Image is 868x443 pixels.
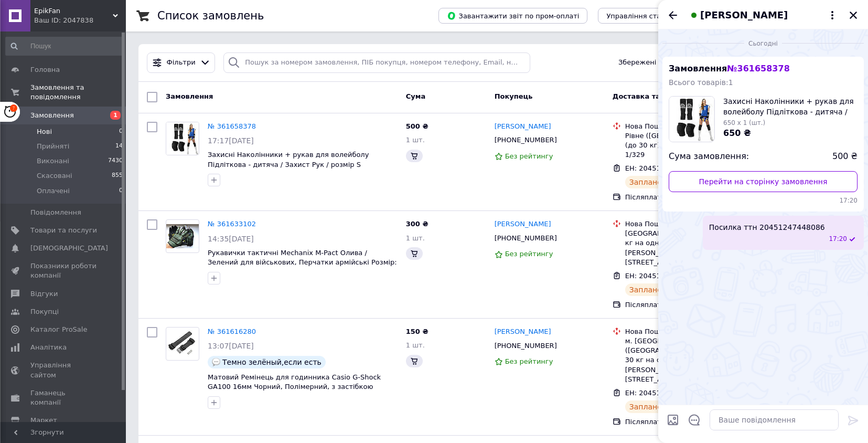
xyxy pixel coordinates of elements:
b: реальних коштів на балансі [189,68,300,76]
span: № 361658378 [727,64,789,73]
span: Захисні Наколінники + рукав для волейболу Підліткова - дитяча / Захист Рук / розмір S [723,96,858,117]
span: 650 x 1 (шт.) [723,119,765,126]
span: Каталог ProSale [30,325,87,334]
span: Відгуки [30,289,58,299]
span: Оплачені [37,186,70,196]
span: 0 [119,127,123,136]
div: Статус: Нові [149,149,198,160]
span: Фільтри [167,111,196,121]
span: Посилка ттн 20451247448086 [709,222,825,233]
span: [PERSON_NAME] [700,8,788,22]
span: Сьогодні [744,39,782,48]
input: Пошук за номером замовлення, ПІБ покупця, номером телефону, Email, номером накладної [223,106,530,126]
span: Покупці [30,307,59,317]
div: 12.09.2025 [662,38,864,48]
span: Через 3 дні [340,54,403,66]
span: 7430 [108,156,123,166]
h1: Список замовлень [157,9,264,22]
span: Головна [30,65,60,75]
button: Назад [667,9,679,22]
span: Збережені фільтри: [618,111,690,121]
span: [DEMOGRAPHIC_DATA] [30,244,108,253]
button: [PERSON_NAME] [688,8,839,22]
button: Управління статусами [598,8,695,24]
span: Сума замовлення: [669,151,749,163]
b: Поповніть Баланс [481,60,551,68]
img: 6566514280_w100_h100_zaschitnye-nakolenniki-.jpg [669,97,714,142]
span: 1 [110,111,121,120]
div: Тут поки що нічого немає [144,371,850,384]
span: 14 [115,142,123,151]
b: товари стануть неактивні [340,68,441,76]
button: Закрити [847,9,860,22]
span: Маркет [30,416,57,425]
span: Управління статусами [606,12,687,20]
span: EpikFan [34,6,113,16]
span: -456.92 ₴ [189,54,241,66]
a: Перейти на сторінку замовлення [669,171,858,192]
span: Показники роботи компанії [30,261,97,280]
span: Аналітика [30,343,67,352]
span: Повідомлення [30,208,81,217]
span: 855 [112,171,123,181]
span: Всього товарів: 1 [669,78,733,87]
span: Нові [37,127,52,136]
img: :exclamation: [156,57,172,72]
span: 17:20 12.09.2025 [669,196,858,205]
button: Завантажити звіт по пром-оплаті [438,8,587,24]
input: Пошук [5,37,124,56]
span: Замовлення та повідомлення [30,83,126,102]
span: Прийняті [37,142,69,151]
span: Завантажити звіт по пром-оплаті [447,11,579,20]
span: Виконані [37,156,69,166]
span: Скасовані [37,171,72,181]
span: Управління сайтом [30,361,97,379]
button: Відкрити шаблони відповідей [688,413,701,427]
div: Ваш ID: 2047838 [34,16,126,25]
div: , щоб продовжити отримувати замовлення [465,52,738,77]
span: Товари та послуги [30,226,97,235]
span: Гаманець компанії [30,388,97,407]
div: 1 [156,108,166,117]
div: Cкинути все [221,149,270,160]
span: 500 ₴ [832,151,858,163]
span: 0 [119,186,123,196]
span: Замовлення [669,64,790,73]
span: 17:20 12.09.2025 [829,235,847,244]
span: 650 ₴ [723,128,751,138]
span: Замовлення [30,111,74,120]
